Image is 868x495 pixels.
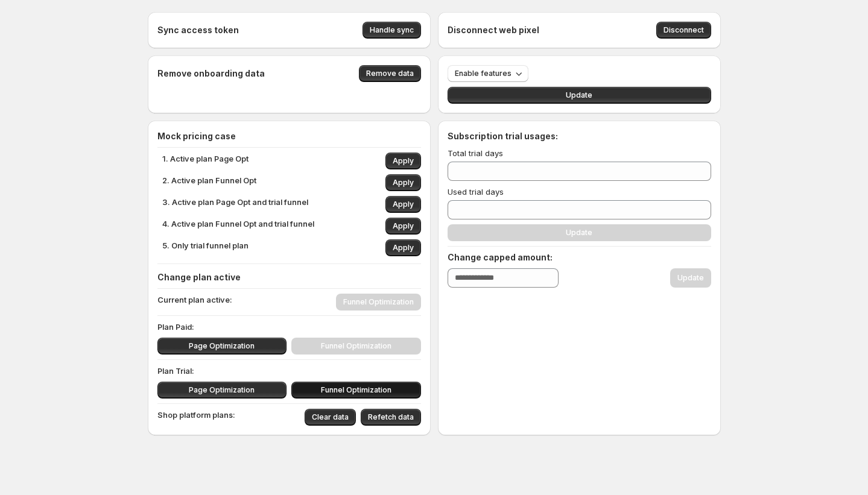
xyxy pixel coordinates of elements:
[393,243,414,253] span: Apply
[157,321,421,333] p: Plan Paid:
[448,87,711,104] button: Update
[157,271,421,283] h4: Change plan active
[385,196,421,213] button: Apply
[385,153,421,169] button: Apply
[448,148,503,158] span: Total trial days
[385,218,421,235] button: Apply
[656,22,711,39] button: Disconnect
[157,130,421,142] h4: Mock pricing case
[162,174,256,191] p: 2. Active plan Funnel Opt
[393,178,414,188] span: Apply
[448,187,504,197] span: Used trial days
[448,130,558,142] h4: Subscription trial usages:
[566,90,592,100] span: Update
[162,218,314,235] p: 4. Active plan Funnel Opt and trial funnel
[321,385,391,395] span: Funnel Optimization
[162,153,249,169] p: 1. Active plan Page Opt
[393,200,414,209] span: Apply
[385,174,421,191] button: Apply
[157,409,235,426] p: Shop platform plans:
[157,338,287,355] button: Page Optimization
[189,341,255,351] span: Page Optimization
[385,239,421,256] button: Apply
[361,409,421,426] button: Refetch data
[664,25,704,35] span: Disconnect
[189,385,255,395] span: Page Optimization
[359,65,421,82] button: Remove data
[448,65,528,82] button: Enable features
[157,365,421,377] p: Plan Trial:
[157,24,239,36] h4: Sync access token
[162,239,249,256] p: 5. Only trial funnel plan
[305,409,356,426] button: Clear data
[162,196,308,213] p: 3. Active plan Page Opt and trial funnel
[157,382,287,399] button: Page Optimization
[455,69,512,78] span: Enable features
[448,24,539,36] h4: Disconnect web pixel
[370,25,414,35] span: Handle sync
[448,251,711,263] h4: Change capped amount:
[368,412,414,422] span: Refetch data
[157,294,232,311] p: Current plan active:
[366,69,414,78] span: Remove data
[393,156,414,166] span: Apply
[157,68,265,80] h4: Remove onboarding data
[291,382,421,399] button: Funnel Optimization
[363,22,421,39] button: Handle sync
[393,221,414,231] span: Apply
[312,412,349,422] span: Clear data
